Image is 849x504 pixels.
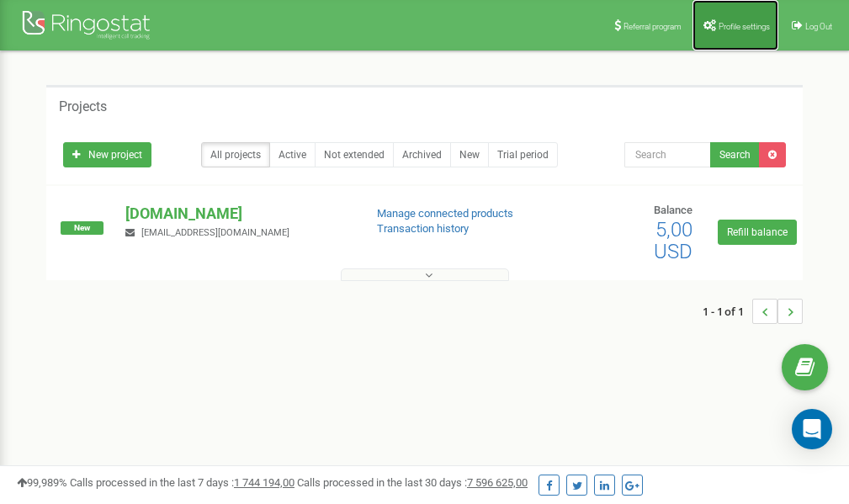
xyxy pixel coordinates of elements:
[297,476,528,489] span: Calls processed in the last 30 days :
[63,142,151,167] a: New project
[488,142,558,167] a: Trial period
[654,218,692,263] span: 5,00 USD
[393,142,451,167] a: Archived
[467,476,528,489] u: 7 596 625,00
[377,222,469,235] a: Transaction history
[17,476,67,489] span: 99,989%
[719,22,770,31] span: Profile settings
[315,142,394,167] a: Not extended
[623,22,682,31] span: Referral program
[710,142,760,167] button: Search
[624,142,711,167] input: Search
[61,221,103,235] span: New
[201,142,270,167] a: All projects
[805,22,832,31] span: Log Out
[718,220,797,245] a: Refill balance
[377,207,513,220] a: Manage connected products
[269,142,316,167] a: Active
[450,142,489,167] a: New
[234,476,294,489] u: 1 744 194,00
[703,299,752,324] span: 1 - 1 of 1
[70,476,294,489] span: Calls processed in the last 7 days :
[703,282,803,341] nav: ...
[654,204,692,216] span: Balance
[59,99,107,114] h5: Projects
[141,227,289,238] span: [EMAIL_ADDRESS][DOMAIN_NAME]
[125,203,349,225] p: [DOMAIN_NAME]
[792,409,832,449] div: Open Intercom Messenger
